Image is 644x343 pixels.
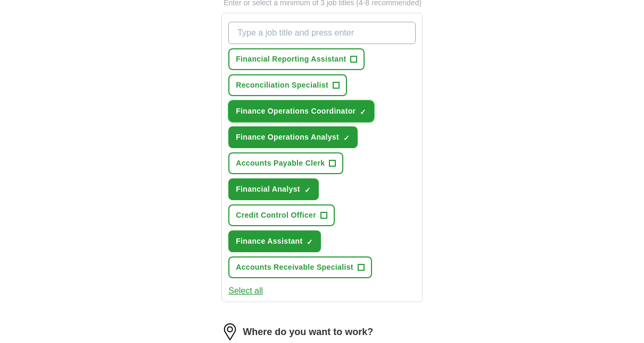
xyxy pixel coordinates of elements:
button: Finance Operations Coordinator✓ [228,100,374,122]
button: Accounts Receivable Specialist [228,256,372,278]
img: location.png [221,323,238,340]
span: Finance Assistant [236,236,302,247]
span: Financial Analyst [236,184,300,195]
button: Accounts Payable Clerk [228,152,343,174]
button: Reconciliation Specialist [228,74,347,96]
span: ✓ [307,238,313,246]
span: ✓ [304,186,311,194]
span: Credit Control Officer [236,210,316,221]
span: Accounts Receivable Specialist [236,262,353,273]
button: Credit Control Officer [228,204,335,226]
input: Type a job title and press enter [228,22,416,44]
span: Reconciliation Specialist [236,80,328,91]
button: Finance Operations Analyst✓ [228,126,358,148]
span: Financial Reporting Assistant [236,54,346,65]
label: Where do you want to work? [243,325,373,339]
span: ✓ [343,134,350,142]
button: Financial Reporting Assistant [228,48,365,70]
span: Finance Operations Coordinator [236,106,356,117]
span: Finance Operations Analyst [236,132,339,143]
span: ✓ [360,108,366,116]
button: Financial Analyst✓ [228,178,319,200]
button: Finance Assistant✓ [228,230,321,252]
button: Select all [228,285,263,297]
span: Accounts Payable Clerk [236,158,325,169]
